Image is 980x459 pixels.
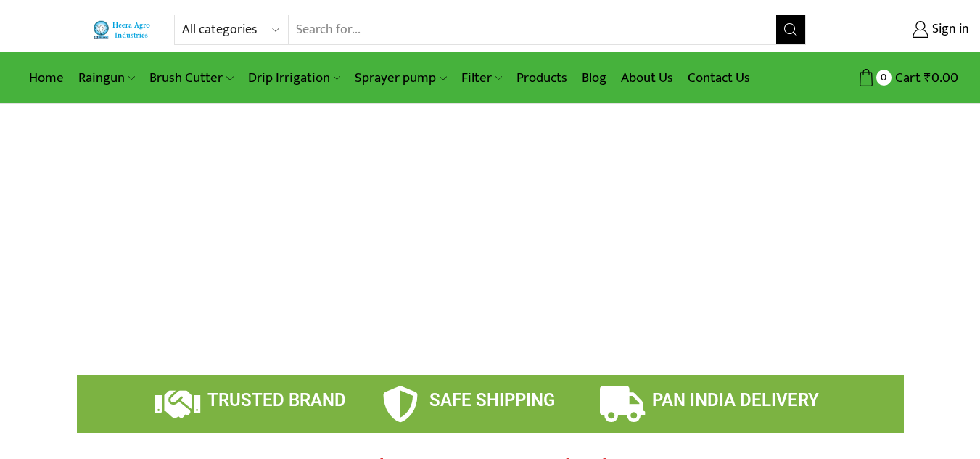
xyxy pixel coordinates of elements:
[429,390,555,410] span: SAFE SHIPPING
[892,68,921,88] span: Cart
[924,67,931,89] span: ₹
[924,67,958,89] bdi: 0.00
[820,65,958,91] a: 0 Cart ₹0.00
[614,61,680,95] a: About Us
[776,15,805,44] button: Search button
[680,61,757,95] a: Contact Us
[652,390,819,410] span: PAN INDIA DELIVERY
[22,61,71,95] a: Home
[71,61,142,95] a: Raingun
[928,20,969,39] span: Sign in
[509,61,575,95] a: Products
[828,17,969,43] a: Sign in
[207,390,346,410] span: TRUSTED BRAND
[142,61,240,95] a: Brush Cutter
[454,61,509,95] a: Filter
[575,61,614,95] a: Blog
[347,61,453,95] a: Sprayer pump
[241,61,347,95] a: Drip Irrigation
[289,15,775,44] input: Search for...
[876,70,892,85] span: 0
